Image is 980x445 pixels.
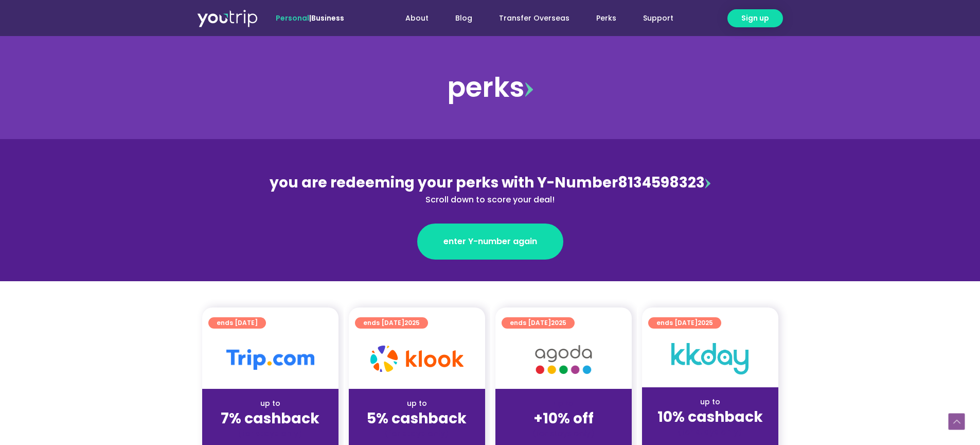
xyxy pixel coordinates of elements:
a: Support [630,9,687,28]
span: you are redeeming your perks with Y-Number [270,173,618,193]
span: Sign up [741,13,769,24]
span: 2025 [404,318,420,327]
a: Transfer Overseas [486,9,583,28]
div: Scroll down to score your deal! [267,194,714,206]
span: 2025 [698,318,713,327]
div: 8134598323 [267,172,714,206]
div: (for stays only) [210,428,330,439]
strong: 5% cashback [367,408,467,429]
div: up to [210,398,330,409]
span: enter Y-number again [443,235,537,248]
nav: Menu [372,9,687,28]
strong: +10% off [533,408,594,429]
a: ends [DATE]2025 [355,317,428,329]
div: up to [650,397,770,407]
a: Blog [442,9,486,28]
span: ends [DATE] [656,317,713,329]
span: Personal [276,13,309,23]
a: Perks [583,9,630,28]
a: ends [DATE]2025 [648,317,721,329]
span: ends [DATE] [363,317,420,329]
span: 2025 [551,318,566,327]
div: (for stays only) [650,426,770,437]
a: ends [DATE]2025 [502,317,575,329]
strong: 7% cashback [221,408,319,429]
a: ends [DATE] [208,317,266,329]
a: enter Y-number again [417,224,563,260]
div: (for stays only) [357,428,477,439]
span: | [276,13,344,23]
strong: 10% cashback [657,407,763,427]
span: up to [554,398,573,408]
a: Sign up [727,9,783,27]
span: ends [DATE] [510,317,566,329]
a: Business [311,13,344,23]
a: About [392,9,442,28]
span: ends [DATE] [217,317,258,329]
div: up to [357,398,477,409]
div: (for stays only) [504,428,623,439]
